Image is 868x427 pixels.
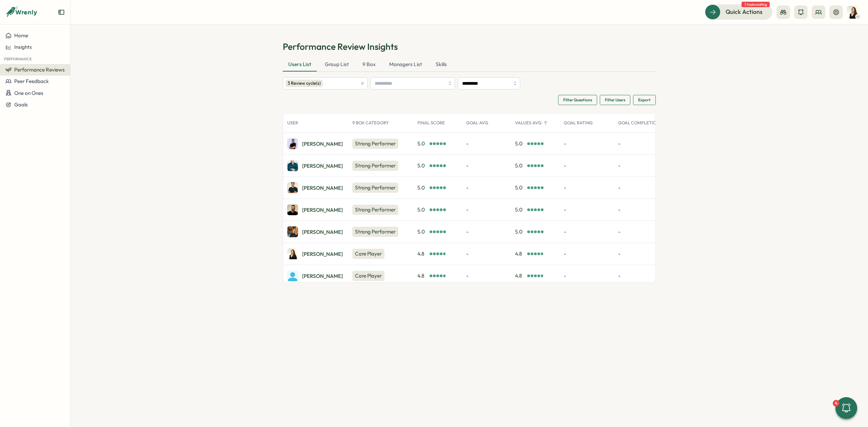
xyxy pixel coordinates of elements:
[466,250,477,258] span: -
[352,161,398,171] div: Strong Performer
[515,206,526,213] span: 5.0
[560,199,614,221] div: -
[357,58,381,72] div: 9 Box
[352,227,398,237] div: Strong Performer
[287,270,343,281] a: Erez Yerushalmi[PERSON_NAME]
[614,243,668,265] div: -
[833,400,840,407] div: 4
[352,249,384,259] div: Core Player
[287,248,298,259] img: Anastasiya Muchkayev
[302,163,343,168] div: [PERSON_NAME]
[614,221,668,243] div: -
[413,116,462,130] div: Final score
[560,221,614,243] div: -
[283,116,348,130] div: User
[614,265,668,287] div: -
[287,248,343,259] a: Anastasiya Muchkayev[PERSON_NAME]
[742,2,770,7] span: 3 tasks waiting
[515,162,526,169] span: 5.0
[633,95,656,105] button: Export
[352,271,384,281] div: Core Player
[511,116,560,130] div: Values Avg
[287,160,298,171] img: Jacob Hecht
[352,205,398,215] div: Strong Performer
[614,133,668,155] div: -
[14,90,43,96] span: One on Ones
[287,182,343,193] a: Dean Reich[PERSON_NAME]
[515,272,526,280] span: 4.8
[302,251,343,257] div: [PERSON_NAME]
[614,199,668,221] div: -
[417,272,428,280] span: 4.8
[417,184,428,191] span: 5.0
[14,101,28,108] span: Goals
[417,250,428,258] span: 4.8
[287,226,343,237] a: Justine Lortal[PERSON_NAME]
[287,226,298,237] img: Justine Lortal
[466,228,477,236] span: -
[287,204,298,215] img: Emmanuel Okocha
[14,32,28,39] span: Home
[560,265,614,287] div: -
[835,397,857,419] button: 4
[14,66,65,73] span: Performance Reviews
[563,95,592,105] span: Filter Questions
[287,182,298,193] img: Dean Reich
[847,6,860,19] img: Anastasiya Muchkayev
[614,116,668,130] div: Goal completion
[285,80,323,87] div: 3 Review cycle(s)
[600,95,630,105] button: Filter Users
[302,229,343,235] div: [PERSON_NAME]
[515,184,526,191] span: 5.0
[560,155,614,177] div: -
[462,116,511,130] div: Goal Avg
[560,116,614,130] div: Goal rating
[560,177,614,199] div: -
[348,116,413,130] div: 9 Box Category
[515,250,526,258] span: 4.8
[558,95,597,105] button: Filter Questions
[560,133,614,155] div: -
[352,183,398,193] div: Strong Performer
[352,139,398,149] div: Strong Performer
[302,207,343,212] div: [PERSON_NAME]
[417,140,428,147] span: 5.0
[287,270,298,281] img: Erez Yerushalmi
[384,58,428,72] div: Managers List
[319,58,354,72] div: Group List
[287,160,343,171] a: Jacob Hecht[PERSON_NAME]
[14,78,49,84] span: Peer Feedback
[302,273,343,279] div: [PERSON_NAME]
[287,138,343,149] a: Noah Marks[PERSON_NAME]
[417,162,428,169] span: 5.0
[614,177,668,199] div: -
[466,184,477,191] span: -
[515,228,526,236] span: 5.0
[705,4,772,19] button: Quick Actions
[417,206,428,213] span: 5.0
[466,272,477,280] span: -
[417,228,428,236] span: 5.0
[560,243,614,265] div: -
[466,162,477,169] span: -
[287,204,343,215] a: Emmanuel Okocha[PERSON_NAME]
[283,41,656,53] h1: Performance Review Insights
[302,185,343,190] div: [PERSON_NAME]
[638,95,651,105] span: Export
[466,140,477,147] span: -
[726,7,763,16] span: Quick Actions
[430,58,452,72] div: Skills
[14,44,32,50] span: Insights
[605,95,625,105] span: Filter Users
[466,206,477,213] span: -
[283,58,317,72] div: Users List
[58,9,65,16] button: Expand sidebar
[515,140,526,147] span: 5.0
[614,155,668,177] div: -
[287,138,298,149] img: Noah Marks
[302,141,343,146] div: [PERSON_NAME]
